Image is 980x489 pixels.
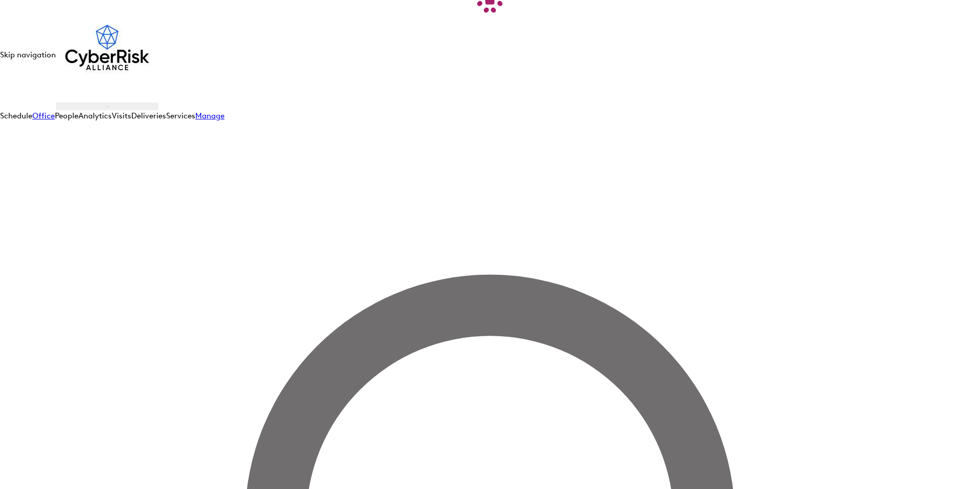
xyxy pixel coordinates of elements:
a: Services [166,111,195,120]
a: Office [32,111,55,120]
a: Manage [195,111,224,120]
a: Visits [112,111,131,120]
a: Analytics [78,111,112,120]
a: People [55,111,78,120]
a: Deliveries [131,111,166,120]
